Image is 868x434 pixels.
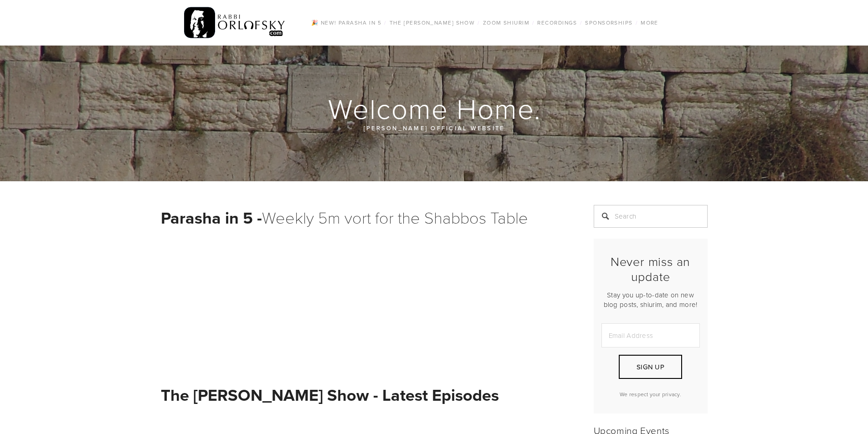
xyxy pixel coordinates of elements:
a: 🎉 NEW! Parasha in 5 [308,17,384,29]
input: Search [594,205,708,228]
h1: Weekly 5m vort for the Shabbos Table [161,205,571,230]
span: / [532,19,534,26]
img: RabbiOrlofsky.com [184,5,286,41]
p: [PERSON_NAME] official website [216,123,653,133]
span: / [636,19,638,26]
p: Stay you up-to-date on new blog posts, shiurim, and more! [601,290,700,309]
a: Sponsorships [582,17,635,29]
h2: Never miss an update [601,254,700,284]
span: Sign Up [637,362,664,372]
span: / [580,19,582,26]
a: The [PERSON_NAME] Show [387,17,478,29]
span: / [478,19,480,26]
a: Zoom Shiurim [480,17,532,29]
strong: Parasha in 5 - [161,206,262,230]
h1: Welcome Home. [161,94,709,123]
p: We respect your privacy. [601,390,700,398]
input: Email Address [601,323,700,347]
button: Sign Up [619,355,682,379]
a: Recordings [534,17,580,29]
strong: The [PERSON_NAME] Show - Latest Episodes [161,383,499,407]
a: More [638,17,661,29]
span: / [384,19,386,26]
